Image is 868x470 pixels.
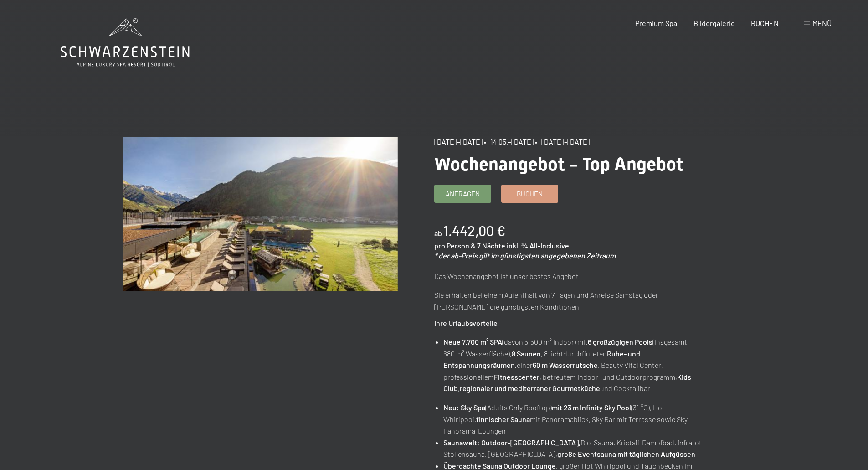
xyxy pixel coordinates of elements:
li: (davon 5.500 m² indoor) mit (insgesamt 680 m² Wasserfläche), , 8 lichtdurchfluteten einer , Beaut... [443,336,709,394]
b: 1.442,00 € [443,222,505,239]
span: Buchen [517,189,543,199]
a: Premium Spa [635,19,677,27]
li: Bio-Sauna, Kristall-Dampfbad, Infrarot-Stollensauna, [GEOGRAPHIC_DATA], [443,437,709,460]
strong: mit 23 m Infinity Sky Pool [552,403,631,412]
span: 7 Nächte [477,241,505,250]
strong: Überdachte Sauna Outdoor Lounge [443,461,556,470]
span: ab [434,229,442,238]
a: Buchen [502,185,558,202]
strong: Saunawelt: Outdoor-[GEOGRAPHIC_DATA], [443,438,580,447]
span: • 14.05.–[DATE] [484,137,534,146]
a: Bildergalerie [693,19,735,27]
span: Anfragen [446,189,480,199]
strong: Fitnesscenter [494,372,539,381]
img: Wochenangebot - Top Angebot [123,137,398,291]
li: (Adults Only Rooftop) (31 °C), Hot Whirlpool, mit Panoramablick, Sky Bar mit Terrasse sowie Sky P... [443,402,709,437]
a: Anfragen [435,185,491,202]
strong: große Eventsauna mit täglichen Aufgüssen [557,449,695,458]
p: Das Wochenangebot ist unser bestes Angebot. [434,270,709,282]
span: • [DATE]–[DATE] [535,137,590,146]
span: inkl. ¾ All-Inclusive [507,241,569,250]
strong: regionaler und mediterraner Gourmetküche [460,384,600,393]
p: Sie erhalten bei einem Aufenthalt von 7 Tagen und Anreise Samstag oder [PERSON_NAME] die günstigs... [434,289,709,312]
strong: Neue 7.700 m² SPA [443,337,502,346]
em: * der ab-Preis gilt im günstigsten angegebenen Zeitraum [434,251,616,260]
strong: Neu: Sky Spa [443,403,485,412]
span: pro Person & [434,241,476,250]
strong: finnischer Sauna [476,415,530,424]
span: Menü [812,19,832,27]
a: BUCHEN [751,19,779,27]
span: Wochenangebot - Top Angebot [434,154,683,175]
strong: 6 großzügigen Pools [588,337,652,346]
strong: 8 Saunen [512,349,541,358]
strong: Ihre Urlaubsvorteile [434,319,498,327]
span: [DATE]–[DATE] [434,137,483,146]
strong: 60 m Wasserrutsche [533,361,598,369]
